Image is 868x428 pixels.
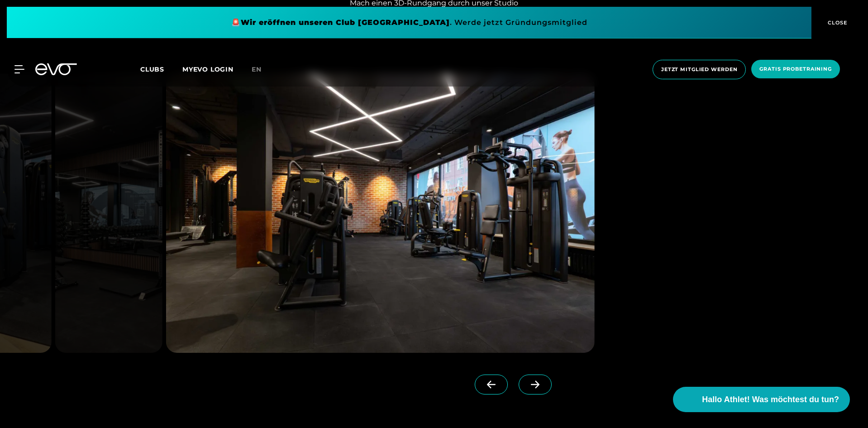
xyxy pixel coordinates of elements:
[759,65,832,73] span: Gratis Probetraining
[749,60,843,79] a: Gratis Probetraining
[661,66,737,73] span: Jetzt Mitglied werden
[55,74,162,353] img: evofitness
[182,65,234,73] a: MYEVO LOGIN
[252,64,272,75] a: en
[650,60,749,79] a: Jetzt Mitglied werden
[673,387,850,412] button: Hallo Athlet! Was möchtest du tun?
[825,19,848,27] span: CLOSE
[140,65,182,73] a: Clubs
[702,394,839,406] span: Hallo Athlet! Was möchtest du tun?
[140,65,164,73] span: Clubs
[811,7,861,38] button: CLOSE
[252,65,262,73] span: en
[166,74,595,353] img: evofitness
